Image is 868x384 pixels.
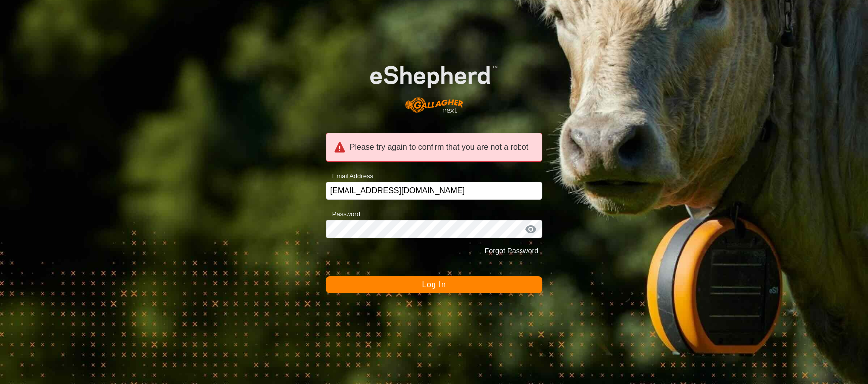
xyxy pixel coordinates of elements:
img: E-shepherd Logo [347,47,521,122]
button: Log In [326,276,543,293]
label: Password [326,209,360,219]
a: Forgot Password [484,247,538,255]
span: Log In [422,280,446,289]
input: Email Address [326,182,543,200]
div: Please try again to confirm that you are not a robot [326,133,543,162]
label: Email Address [326,171,373,181]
